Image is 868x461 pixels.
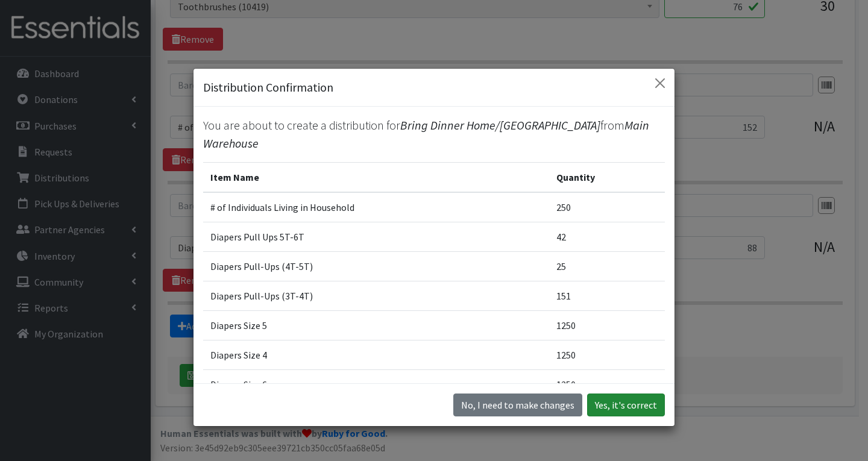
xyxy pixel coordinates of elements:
[549,222,665,252] td: 42
[549,252,665,281] td: 25
[549,192,665,222] td: 250
[650,74,670,93] button: Close
[549,281,665,311] td: 151
[203,192,549,222] td: # of Individuals Living in Household
[203,252,549,281] td: Diapers Pull-Ups (4T-5T)
[549,311,665,340] td: 1250
[453,394,582,416] button: No I need to make changes
[549,340,665,370] td: 1250
[203,340,549,370] td: Diapers Size 4
[587,394,665,416] button: Yes, it's correct
[203,281,549,311] td: Diapers Pull-Ups (3T-4T)
[203,370,549,400] td: Diapers Size 6
[203,78,333,96] h5: Distribution Confirmation
[400,118,600,133] span: Bring Dinner Home/[GEOGRAPHIC_DATA]
[203,311,549,340] td: Diapers Size 5
[203,222,549,252] td: Diapers Pull Ups 5T-6T
[549,370,665,400] td: 1250
[549,163,665,193] th: Quantity
[203,116,665,152] p: You are about to create a distribution for from
[203,163,549,193] th: Item Name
